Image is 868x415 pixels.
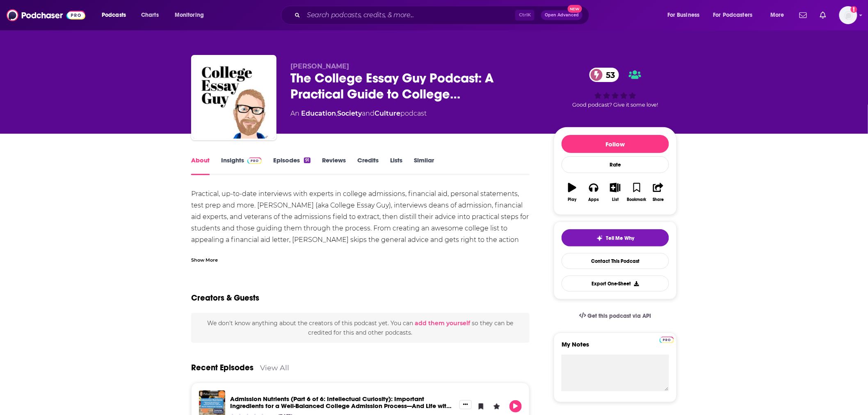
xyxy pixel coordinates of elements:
span: [PERSON_NAME] [290,62,349,70]
button: List [605,178,626,207]
span: Tell Me Why [606,235,635,242]
img: The College Essay Guy Podcast: A Practical Guide to College Admissions [193,57,275,139]
a: Similar [414,156,434,175]
h2: Creators & Guests [191,293,259,303]
span: Monitoring [175,9,204,21]
input: Search podcasts, credits, & more... [304,9,515,22]
div: 53Good podcast? Give it some love! [554,62,677,113]
div: Search podcasts, credits, & more... [289,6,597,25]
a: Recent Episodes [191,363,254,373]
div: Share [653,197,664,202]
button: add them yourself [415,320,470,326]
button: Apps [583,178,604,207]
a: Reviews [322,156,346,175]
span: More [770,9,784,21]
button: Play [509,400,522,413]
button: Show profile menu [839,6,857,24]
span: , [336,109,337,117]
button: Leave a Rating [491,400,503,413]
button: Bookmark Episode [475,400,487,413]
span: For Business [667,9,700,21]
a: Charts [136,9,164,22]
button: Play [562,178,583,207]
button: Open AdvancedNew [541,10,582,20]
span: Open Advanced [545,13,579,17]
img: Podchaser Pro [660,337,674,343]
div: Rate [562,156,669,173]
div: Apps [589,197,599,202]
div: Play [568,197,577,202]
a: About [191,156,210,175]
a: View All [260,363,289,372]
a: Episodes91 [273,156,311,175]
button: open menu [708,9,765,22]
button: open menu [96,9,137,22]
img: Podchaser Pro [247,157,262,164]
img: User Profile [839,6,857,24]
div: 91 [304,157,311,163]
span: Podcasts [102,9,126,21]
span: Logged in as emilyjherman [839,6,857,24]
span: and [362,109,375,117]
button: tell me why sparkleTell Me Why [562,229,669,246]
a: Lists [390,156,402,175]
a: 53 [589,68,619,82]
button: open menu [662,9,710,22]
svg: Add a profile image [851,6,857,13]
a: Contact This Podcast [562,253,669,269]
span: For Podcasters [713,9,753,21]
a: InsightsPodchaser Pro [221,156,262,175]
a: Education [301,109,336,117]
a: Society [337,109,362,117]
span: Charts [141,9,159,21]
span: Ctrl K [515,10,535,21]
span: Get this podcast via API [588,312,651,319]
a: Culture [375,109,400,117]
img: Podchaser - Follow, Share and Rate Podcasts [7,7,85,23]
button: Bookmark [626,178,647,207]
span: We don't know anything about the creators of this podcast yet . You can so they can be credited f... [207,319,513,336]
span: 53 [598,68,619,82]
span: New [568,5,582,13]
a: Show notifications dropdown [796,8,810,22]
span: Good podcast? Give it some love! [572,102,658,108]
a: Pro website [660,335,674,343]
button: Show More Button [459,400,472,409]
a: Credits [357,156,379,175]
div: An podcast [290,109,427,119]
button: Export One-Sheet [562,276,669,292]
button: Follow [562,135,669,153]
img: tell me why sparkle [596,235,603,242]
button: open menu [765,9,795,22]
div: Practical, up-to-date interviews with experts in college admissions, financial aid, personal stat... [191,188,530,257]
button: Share [648,178,669,207]
div: List [612,197,619,202]
a: Show notifications dropdown [817,8,829,22]
a: Get this podcast via API [573,306,658,326]
label: My Notes [562,340,669,355]
button: open menu [169,9,215,22]
div: Bookmark [627,197,646,202]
